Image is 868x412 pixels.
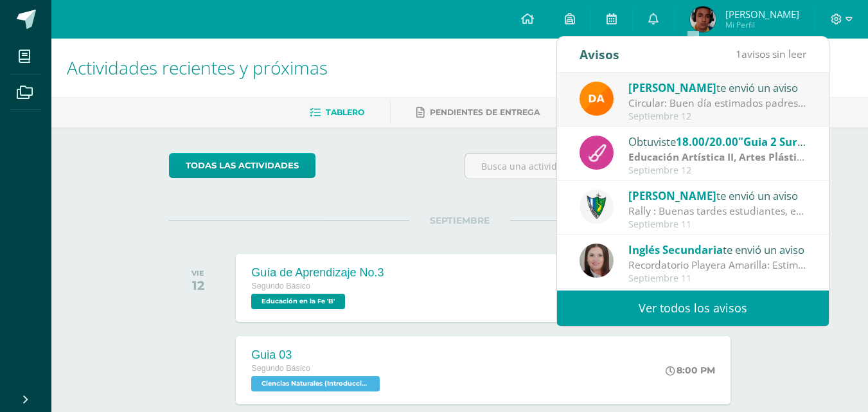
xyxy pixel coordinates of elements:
div: 12 [191,278,204,293]
span: SEPTIEMBRE [409,215,510,226]
div: Circular: Buen día estimados padres de familia, por este medio les envío un cordial saludo. El mo... [628,96,807,111]
div: VIE [191,269,204,278]
div: te envió un aviso [628,241,807,258]
div: Septiembre 12 [628,111,807,122]
div: te envió un aviso [628,187,807,204]
div: 8:00 PM [666,364,715,376]
span: Actividades recientes y próximas [67,55,328,80]
span: Segundo Básico [251,282,310,291]
span: Segundo Básico [251,364,310,373]
div: Obtuviste en [628,133,807,150]
input: Busca una actividad próxima aquí... [465,154,750,179]
div: Septiembre 11 [628,219,807,230]
div: Guia 03 [251,348,383,362]
span: Pendientes de entrega [430,107,540,117]
a: Tablero [310,102,364,123]
div: Septiembre 11 [628,273,807,284]
span: Educación en la Fe 'B' [251,294,345,309]
div: Guía de Aprendizaje No.3 [251,266,384,280]
span: [PERSON_NAME] [628,80,716,95]
div: Septiembre 12 [628,165,807,176]
a: Pendientes de entrega [416,102,540,123]
img: 9f174a157161b4ddbe12118a61fed988.png [580,190,614,224]
span: avisos sin leer [736,47,806,61]
span: [PERSON_NAME] [725,8,799,21]
div: te envió un aviso [628,79,807,96]
div: Avisos [580,37,619,72]
span: Ciencias Naturales (Introducción a la Química) 'B' [251,376,380,391]
a: Ver todos los avisos [557,291,829,326]
strong: Educación Artística II, Artes Plásticas [628,150,813,164]
span: Mi Perfil [725,19,799,30]
span: Inglés Secundaria [628,242,723,257]
span: 18.00/20.00 [676,134,738,149]
div: Rally : Buenas tardes estudiantes, es un gusto saludarlos. Por este medio se informa que los jóve... [628,204,807,219]
div: Recordatorio Playera Amarilla: Estimados estudiantes: Les recuerdo que el día de mañana deben de ... [628,258,807,273]
span: [PERSON_NAME] [628,188,716,203]
a: todas las Actividades [169,153,315,178]
span: 1 [736,47,741,61]
div: | Zona [628,150,807,165]
span: "Guia 2 Surealismo" [738,134,844,149]
img: f9d34ca01e392badc01b6cd8c48cabbd.png [580,82,614,116]
span: Tablero [326,107,364,117]
img: 8af0450cf43d44e38c4a1497329761f3.png [580,244,614,278]
img: a090ba9930c17631c39f78da762335b9.png [690,6,716,32]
